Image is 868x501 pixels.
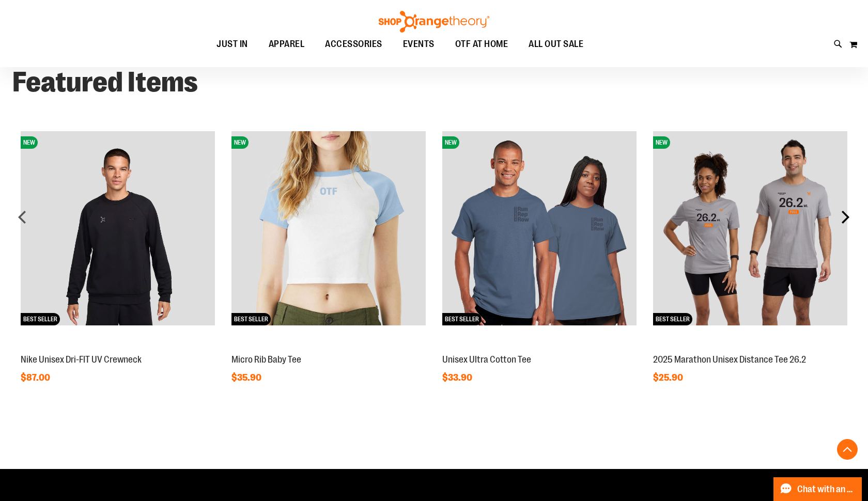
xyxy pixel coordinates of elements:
div: next [835,207,856,227]
img: 2025 Marathon Unisex Distance Tee 26.2 [653,131,847,325]
span: BEST SELLER [231,313,271,325]
span: ACCESSORIES [325,33,382,56]
span: APPAREL [269,33,305,56]
a: Unisex Ultra Cotton TeeNEWBEST SELLER [442,343,637,351]
span: ALL OUT SALE [529,33,583,56]
span: NEW [653,136,670,149]
img: Micro Rib Baby Tee [231,131,426,325]
span: NEW [231,136,249,149]
a: Unisex Ultra Cotton Tee [442,354,531,365]
span: $25.90 [653,372,685,383]
span: $87.00 [21,372,52,383]
a: 2025 Marathon Unisex Distance Tee 26.2NEWBEST SELLER [653,343,847,351]
span: $35.90 [231,372,263,383]
span: EVENTS [403,33,435,56]
img: Shop Orangetheory [377,11,491,33]
span: BEST SELLER [21,313,60,325]
div: prev [12,207,33,227]
span: NEW [442,136,459,149]
img: Unisex Ultra Cotton Tee [442,131,637,325]
span: NEW [21,136,38,149]
a: 2025 Marathon Unisex Distance Tee 26.2 [653,354,806,365]
span: JUST IN [216,33,248,56]
a: Micro Rib Baby Tee [231,354,301,365]
strong: Featured Items [12,66,198,98]
a: Nike Unisex Dri-FIT UV Crewneck [21,354,142,365]
button: Back To Top [837,439,858,460]
span: BEST SELLER [653,313,692,325]
span: OTF AT HOME [455,33,508,56]
span: BEST SELLER [442,313,482,325]
span: $33.90 [442,372,474,383]
span: Chat with an Expert [797,484,856,494]
a: Nike Unisex Dri-FIT UV CrewneckNEWBEST SELLER [21,343,215,351]
button: Chat with an Expert [773,477,862,501]
img: Nike Unisex Dri-FIT UV Crewneck [21,131,215,325]
a: Micro Rib Baby TeeNEWBEST SELLER [231,343,426,351]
